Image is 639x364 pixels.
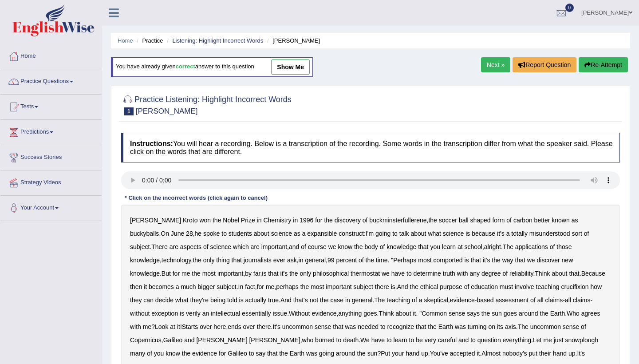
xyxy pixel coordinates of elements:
[371,336,385,344] b: have
[561,283,588,290] b: crucifixion
[313,270,349,277] b: philosophical
[175,297,189,304] b: what
[565,297,571,304] b: all
[584,230,589,237] b: of
[315,336,335,344] b: burned
[422,310,447,317] b: Common
[0,196,102,218] a: Your Account
[492,257,500,264] b: the
[243,323,255,330] b: over
[161,230,169,237] b: On
[369,217,426,224] b: buckminsterfullerene
[469,270,480,277] b: any
[130,297,142,304] b: they
[242,310,271,317] b: essentially
[471,257,481,264] b: that
[253,270,260,277] b: far
[244,257,272,264] b: journalists
[294,230,300,237] b: as
[506,230,510,237] b: a
[472,230,495,237] b: because
[308,243,327,250] b: course
[302,230,306,237] b: a
[263,217,291,224] b: Chemistry
[249,336,300,344] b: [PERSON_NAME]
[420,283,438,290] b: ethical
[500,283,513,290] b: must
[221,230,227,237] b: to
[130,270,160,277] b: knowledge
[130,257,160,264] b: knowledge
[196,336,247,344] b: [PERSON_NAME]
[170,243,178,250] b: are
[391,270,405,277] b: have
[428,323,436,330] b: the
[311,283,324,290] b: most
[192,270,200,277] b: the
[492,217,505,224] b: form
[180,243,201,250] b: aspects
[0,69,102,91] a: Practice Questions
[134,36,163,45] li: Practice
[257,217,262,224] b: in
[233,243,249,250] b: which
[171,230,184,237] b: June
[364,243,378,250] b: body
[465,257,469,264] b: is
[515,257,525,264] b: that
[468,323,487,330] b: turning
[232,257,242,264] b: that
[181,270,190,277] b: me
[210,297,225,304] b: being
[310,297,318,304] b: not
[280,297,292,304] b: And
[535,270,550,277] b: Think
[203,230,220,237] b: spoke
[414,270,441,277] b: determine
[335,217,361,224] b: discovery
[394,336,407,344] b: learn
[359,257,364,264] b: of
[271,59,310,75] a: show me
[579,57,628,72] button: Re-Attempt
[537,257,560,264] b: discover
[573,297,591,304] b: claims
[470,217,491,224] b: shaped
[515,243,548,250] b: applications
[502,257,513,264] b: way
[391,283,395,290] b: is
[450,297,475,304] b: evidence
[424,297,448,304] b: skeptical
[130,323,141,330] b: with
[352,297,373,304] b: general
[176,63,195,70] b: correct
[410,230,426,237] b: about
[130,230,159,237] b: buckyballs
[572,230,582,237] b: sort
[170,323,175,330] b: at
[481,310,490,317] b: the
[186,230,193,237] b: 28
[504,310,517,317] b: goes
[412,297,417,304] b: of
[151,310,178,317] b: exception
[130,310,150,317] b: without
[410,283,418,290] b: the
[393,257,416,264] b: Perhaps
[530,323,561,330] b: uncommon
[418,257,431,264] b: most
[506,217,512,224] b: of
[130,336,162,344] b: Copernicus
[439,217,457,224] b: soccer
[173,270,180,277] b: for
[536,283,560,290] b: teaching
[354,283,373,290] b: subject
[261,243,287,250] b: important
[241,217,255,224] b: Prize
[581,323,586,330] b: of
[186,310,201,317] b: verily
[216,257,229,264] b: thing
[387,323,414,330] b: recognize
[163,336,183,344] b: Galileo
[443,270,455,277] b: truth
